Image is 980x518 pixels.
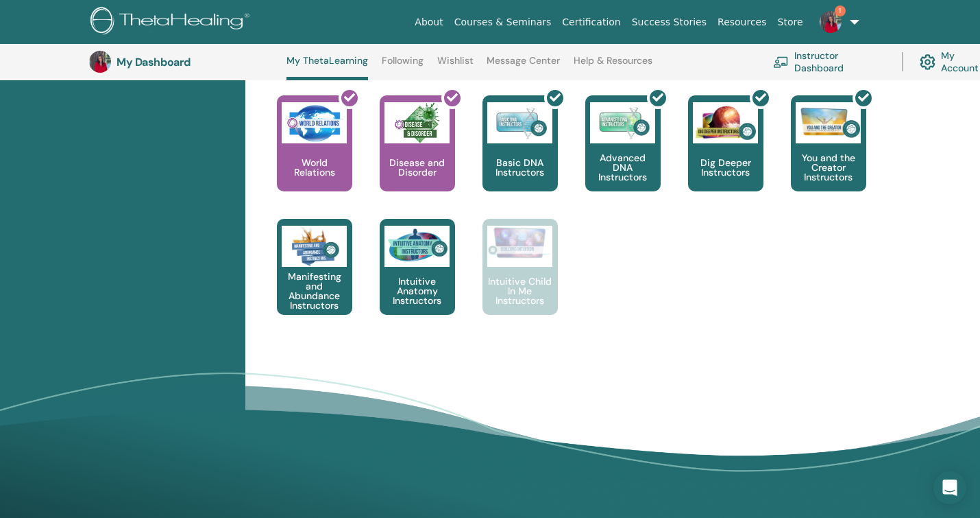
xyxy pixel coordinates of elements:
p: Basic DNA Instructors [482,158,558,177]
span: 1 [835,5,846,16]
a: Intuitive Anatomy Instructors Intuitive Anatomy Instructors [380,219,455,342]
img: default.jpg [820,11,842,33]
a: About [409,10,448,35]
a: World Relations World Relations [277,95,352,219]
img: Advanced DNA Instructors [590,102,655,143]
a: Dig Deeper Instructors Dig Deeper Instructors [688,95,763,219]
p: Advanced DNA Instructors [585,153,661,182]
img: Intuitive Anatomy Instructors [384,226,450,267]
a: Intuitive Child In Me Instructors Intuitive Child In Me Instructors [482,219,558,342]
a: Wishlist [437,55,474,77]
img: default.jpg [89,51,111,73]
p: Manifesting and Abundance Instructors [277,272,352,310]
p: Dig Deeper Instructors [688,158,763,177]
a: Certification [556,10,626,35]
p: World Relations [277,158,352,177]
a: Store [772,10,809,35]
a: Manifesting and Abundance Instructors Manifesting and Abundance Instructors [277,219,352,342]
a: Courses & Seminars [449,10,557,35]
a: Message Center [487,55,560,77]
a: Basic DNA Instructors Basic DNA Instructors [482,95,558,219]
img: World Relations [282,102,347,143]
a: Instructor Dashboard [773,47,885,77]
p: Intuitive Anatomy Instructors [380,276,455,305]
p: Disease and Disorder [380,158,455,177]
img: chalkboard-teacher.svg [773,56,789,68]
img: Disease and Disorder [384,102,450,143]
img: Intuitive Child In Me Instructors [487,226,552,259]
a: You and the Creator Instructors You and the Creator Instructors [791,95,866,219]
h3: My Dashboard [117,56,254,69]
p: You and the Creator Instructors [791,153,866,182]
img: Dig Deeper Instructors [693,102,758,143]
a: Disease and Disorder Disease and Disorder [380,95,455,219]
a: Following [382,55,424,77]
a: My ThetaLearning [286,55,368,80]
img: Basic DNA Instructors [487,102,552,143]
a: Success Stories [626,10,712,35]
a: Resources [712,10,772,35]
div: Open Intercom Messenger [933,471,966,504]
p: Intuitive Child In Me Instructors [482,276,558,305]
img: You and the Creator Instructors [796,102,861,143]
a: Advanced DNA Instructors Advanced DNA Instructors [585,95,661,219]
a: Help & Resources [574,55,652,77]
img: cog.svg [920,51,935,73]
img: Manifesting and Abundance Instructors [282,226,347,267]
img: logo.png [90,7,254,38]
